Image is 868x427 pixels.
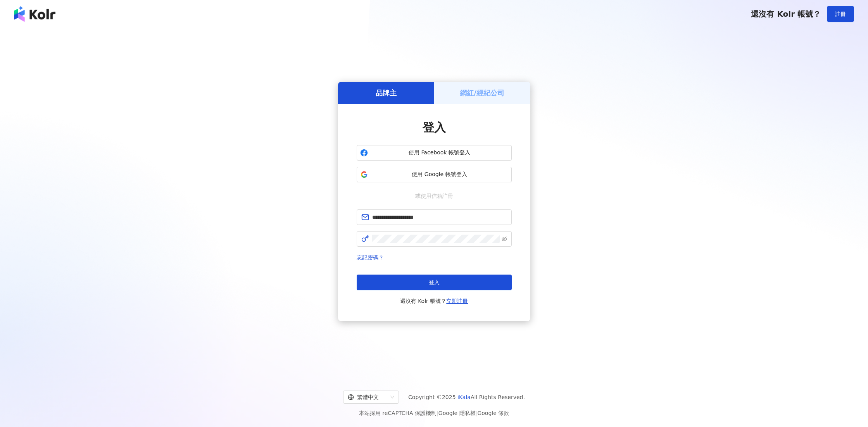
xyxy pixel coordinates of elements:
h5: 網紅/經紀公司 [460,88,504,98]
button: 註冊 [827,6,854,22]
span: 登入 [423,121,446,134]
a: 立即註冊 [446,298,468,304]
a: 忘記密碼？ [357,254,384,261]
h5: 品牌主 [376,88,397,98]
a: iKala [457,394,471,400]
span: Copyright © 2025 All Rights Reserved. [408,392,525,402]
span: 註冊 [835,11,846,17]
a: Google 隱私權 [438,410,476,416]
span: | [476,410,478,416]
button: 登入 [357,275,512,290]
span: eye-invisible [502,236,507,242]
span: 還沒有 Kolr 帳號？ [751,9,821,19]
span: 還沒有 Kolr 帳號？ [400,296,468,306]
button: 使用 Facebook 帳號登入 [357,145,512,161]
button: 使用 Google 帳號登入 [357,167,512,182]
div: 繁體中文 [348,391,387,403]
span: 使用 Google 帳號登入 [371,171,508,178]
a: Google 條款 [477,410,509,416]
span: | [437,410,438,416]
span: 使用 Facebook 帳號登入 [371,149,508,157]
span: 或使用信箱註冊 [410,192,459,200]
img: logo [14,6,55,22]
span: 登入 [429,279,440,285]
span: 本站採用 reCAPTCHA 保護機制 [359,408,509,418]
